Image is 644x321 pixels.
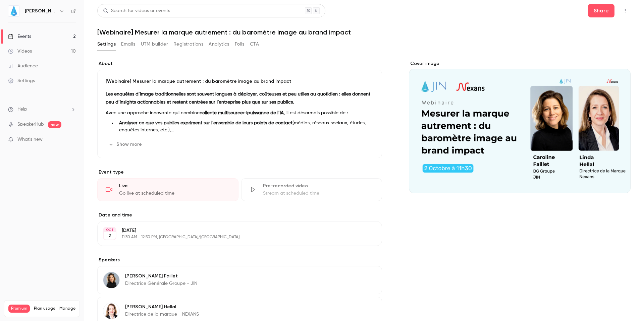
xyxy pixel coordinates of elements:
li: (médias, réseaux sociaux, études, enquêtes internes, etc.), [116,120,374,134]
button: Polls [235,39,245,50]
a: Manage [59,306,75,311]
div: Settings [8,77,35,84]
div: Caroline Faillet[PERSON_NAME] FailletDirectrice Générale Groupe - JIN [97,266,382,294]
div: Search for videos or events [103,7,170,14]
p: [PERSON_NAME] Faillet [125,273,197,279]
strong: collecte multisource [200,111,243,115]
h1: [Webinaire] Mesurer la marque autrement : du baromètre image au brand impact [97,28,631,36]
img: JIN [8,6,19,16]
img: Linda Hellal [103,303,119,319]
li: help-dropdown-opener [8,106,76,113]
span: Premium [8,305,30,313]
div: Events [8,33,31,40]
div: Pre-recorded videoStream at scheduled time [241,178,382,201]
span: new [48,121,61,128]
div: Audience [8,63,38,69]
iframe: Noticeable Trigger [68,137,76,143]
button: Settings [97,39,116,50]
button: UTM builder [141,39,168,50]
button: CTA [250,39,259,50]
label: Cover image [409,60,631,67]
span: What's new [17,136,43,143]
p: Directrice de la marque - NEXANS [125,311,199,318]
strong: Les enquêtes d’image traditionnelles sont souvent longues à déployer, coûteuses et peu utiles au ... [106,92,370,105]
p: Directrice Générale Groupe - JIN [125,280,197,287]
label: About [97,60,382,67]
div: Live [119,183,230,189]
p: Avec une approche innovante qui combine et , il est désormais possible de : [106,109,374,117]
span: Plan usage [34,306,55,311]
button: Emails [121,39,135,50]
label: Speakers [97,257,382,263]
a: SpeakerHub [17,121,44,128]
button: Share [588,4,614,17]
p: Event type [97,169,382,176]
label: Date and time [97,212,382,218]
p: 11:30 AM - 12:30 PM, [GEOGRAPHIC_DATA]/[GEOGRAPHIC_DATA] [122,235,346,240]
img: Caroline Faillet [103,272,119,288]
p: 2 [108,233,111,239]
h6: [PERSON_NAME] [25,8,56,14]
p: [Webinaire] Mesurer la marque autrement : du baromètre image au brand impact [106,78,374,85]
strong: Analyser ce que vos publics expriment sur l’ensemble de leurs points de contact [119,121,292,125]
div: Videos [8,48,32,55]
p: [PERSON_NAME] Hellal [125,304,199,310]
p: [DATE] [122,227,346,234]
button: Show more [106,139,146,150]
button: Registrations [173,39,203,50]
section: Cover image [409,60,631,193]
button: Analytics [209,39,229,50]
div: Go live at scheduled time [119,190,230,197]
strong: puissance de l’IA [247,111,284,115]
div: Pre-recorded video [263,183,374,189]
div: OCT [104,228,116,232]
span: Help [17,106,27,113]
div: LiveGo live at scheduled time [97,178,238,201]
div: Stream at scheduled time [263,190,374,197]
